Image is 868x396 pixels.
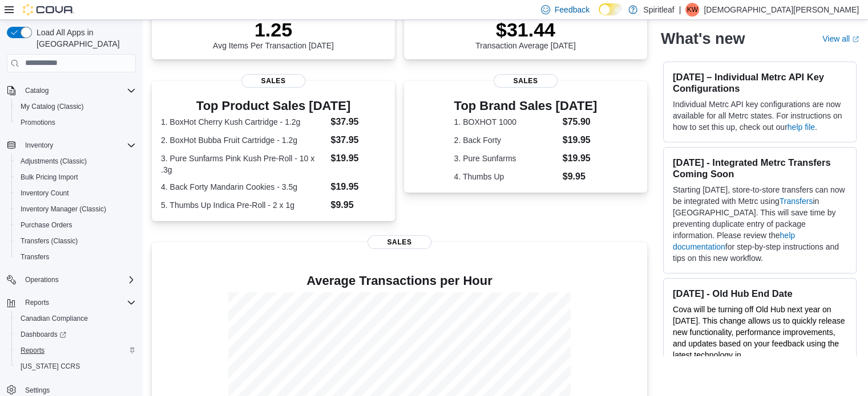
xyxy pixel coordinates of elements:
h3: [DATE] – Individual Metrc API Key Configurations [673,71,847,94]
span: Inventory Count [16,186,136,200]
h4: Average Transactions per Hour [161,274,638,288]
button: Bulk Pricing Import [11,169,140,185]
a: My Catalog (Classic) [16,100,88,113]
a: Adjustments (Classic) [16,154,91,168]
span: Canadian Compliance [16,312,136,325]
span: Washington CCRS [16,360,136,373]
p: | [679,3,681,17]
a: Transfers [780,197,813,206]
span: Inventory Count [21,189,69,198]
dt: 4. Thumbs Up [454,171,558,182]
span: [US_STATE] CCRS [21,362,80,371]
span: Promotions [16,116,136,129]
h3: [DATE] - Old Hub End Date [673,288,847,299]
span: Settings [25,386,50,395]
dt: 3. Pure Sunfarms [454,153,558,164]
a: Inventory Count [16,186,74,200]
a: Promotions [16,116,60,129]
p: Individual Metrc API key configurations are now available for all Metrc states. For instructions ... [673,99,847,133]
input: Dark Mode [599,3,623,15]
a: Dashboards [16,328,71,341]
div: Transaction Average [DATE] [475,18,576,50]
dd: $19.95 [563,133,597,147]
dd: $37.95 [330,115,385,129]
span: Sales [241,74,305,88]
span: Operations [25,275,59,284]
svg: External link [852,36,859,43]
button: Canadian Compliance [11,311,140,326]
span: Transfers (Classic) [16,234,136,248]
span: Reports [21,296,136,309]
a: View allExternal link [822,34,859,43]
span: Sales [368,235,431,249]
span: Adjustments (Classic) [21,157,87,166]
a: Transfers [16,250,54,264]
span: Reports [16,344,136,357]
span: Feedback [555,4,590,15]
span: Canadian Compliance [21,314,88,323]
button: Inventory [2,137,140,153]
p: 1.25 [213,18,334,41]
a: Transfers (Classic) [16,234,82,248]
a: Purchase Orders [16,218,77,232]
dd: $9.95 [330,198,385,212]
button: Promotions [11,115,140,130]
span: Catalog [21,84,136,97]
div: Kristen W [685,3,699,17]
dd: $19.95 [330,152,385,165]
dd: $37.95 [330,133,385,147]
span: Purchase Orders [16,218,136,232]
span: Dashboards [21,330,66,339]
button: Operations [21,273,63,287]
span: Reports [25,298,49,307]
span: Dark Mode [599,15,599,16]
a: Bulk Pricing Import [16,170,83,184]
span: Operations [21,273,136,287]
span: Sales [494,74,558,88]
span: Bulk Pricing Import [16,170,136,184]
button: Catalog [21,84,53,97]
h3: Top Brand Sales [DATE] [454,99,597,113]
span: Inventory [25,141,53,150]
dt: 1. BoxHot Cherry Kush Cartridge - 1.2g [161,116,326,128]
p: Spiritleaf [643,3,674,17]
dd: $9.95 [563,170,597,183]
a: Reports [16,344,49,357]
a: help documentation [673,231,795,251]
dd: $19.95 [330,180,385,194]
span: Inventory Manager (Classic) [16,202,136,216]
span: Inventory [21,138,136,152]
button: Operations [2,272,140,288]
p: Starting [DATE], store-to-store transfers can now be integrated with Metrc using in [GEOGRAPHIC_D... [673,184,847,264]
h2: What's new [661,30,745,48]
span: Cova will be turning off Old Hub next year on [DATE]. This change allows us to quickly release ne... [673,305,845,371]
span: Promotions [21,118,55,127]
dt: 2. BoxHot Bubba Fruit Cartridge - 1.2g [161,134,326,146]
button: Inventory Count [11,185,140,201]
a: [US_STATE] CCRS [16,360,84,373]
a: Canadian Compliance [16,312,92,325]
span: Inventory Manager (Classic) [21,205,106,214]
img: Cova [23,4,74,15]
dt: 2. Back Forty [454,134,558,146]
button: Transfers [11,249,140,265]
span: Adjustments (Classic) [16,154,136,168]
p: [DEMOGRAPHIC_DATA][PERSON_NAME] [704,3,859,17]
p: $31.44 [475,18,576,41]
button: Transfers (Classic) [11,233,140,249]
span: Dashboards [16,328,136,341]
button: Adjustments (Classic) [11,153,140,169]
dd: $75.90 [563,115,597,129]
span: Transfers (Classic) [21,236,78,246]
span: Bulk Pricing Import [21,173,78,182]
dt: 3. Pure Sunfarms Pink Kush Pre-Roll - 10 x .3g [161,153,326,175]
h3: [DATE] - Integrated Metrc Transfers Coming Soon [673,157,847,179]
span: My Catalog (Classic) [16,100,136,113]
a: Dashboards [11,326,140,342]
span: Reports [21,346,45,355]
dt: 1. BOXHOT 1000 [454,116,558,128]
a: Inventory Manager (Classic) [16,202,111,216]
div: Avg Items Per Transaction [DATE] [213,18,334,50]
button: Catalog [2,83,140,99]
span: My Catalog (Classic) [21,102,84,111]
